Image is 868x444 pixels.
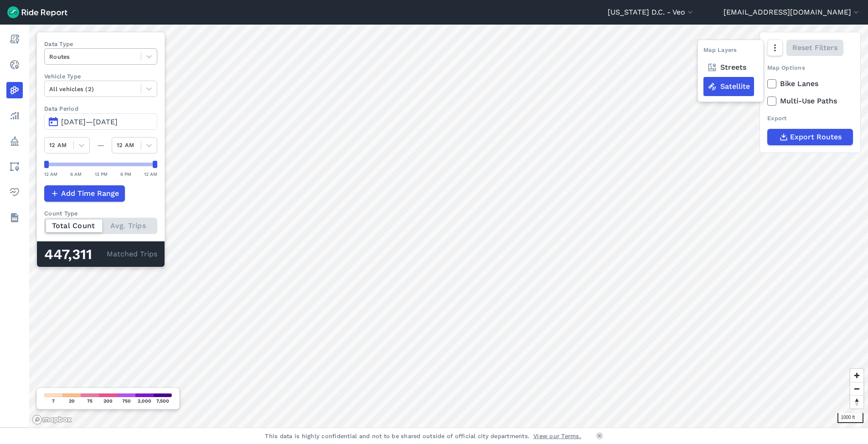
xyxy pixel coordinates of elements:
[850,382,863,395] button: Zoom out
[6,82,23,98] a: Heatmaps
[6,107,23,124] a: Analyze
[120,170,131,178] div: 6 PM
[44,249,107,260] div: 447,311
[7,6,67,18] img: Ride Report
[850,369,863,382] button: Zoom in
[61,188,119,199] span: Add Time Range
[767,129,853,145] button: Export Routes
[850,395,863,408] button: Reset bearing to north
[767,78,853,89] label: Bike Lanes
[703,58,750,77] label: Streets
[37,241,165,267] div: Matched Trips
[144,170,157,178] div: 12 AM
[767,96,853,107] label: Multi-Use Paths
[32,414,72,425] a: Mapbox logo
[90,140,112,151] div: —
[44,104,157,113] label: Data Period
[61,117,118,126] span: [DATE]—[DATE]
[608,7,695,18] button: [US_STATE] D.C. - Veo
[837,413,863,423] div: 1000 ft
[44,209,157,218] div: Count Type
[703,77,754,96] label: Satellite
[790,132,842,143] span: Export Routes
[786,40,843,56] button: Reset Filters
[767,114,853,122] div: Export
[44,113,157,130] button: [DATE]—[DATE]
[6,56,23,73] a: Realtime
[44,170,57,178] div: 12 AM
[44,185,125,202] button: Add Time Range
[6,209,23,226] a: Datasets
[6,158,23,175] a: Areas
[44,40,157,48] label: Data Type
[792,42,837,53] span: Reset Filters
[767,63,853,72] div: Map Options
[6,184,23,200] a: Health
[6,133,23,149] a: Policy
[703,46,737,58] div: Map Layers
[29,25,868,428] canvas: Map
[95,170,108,178] div: 12 PM
[723,7,861,18] button: [EMAIL_ADDRESS][DOMAIN_NAME]
[70,170,82,178] div: 6 AM
[44,72,157,81] label: Vehicle Type
[533,432,581,440] a: View our Terms.
[6,31,23,47] a: Report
